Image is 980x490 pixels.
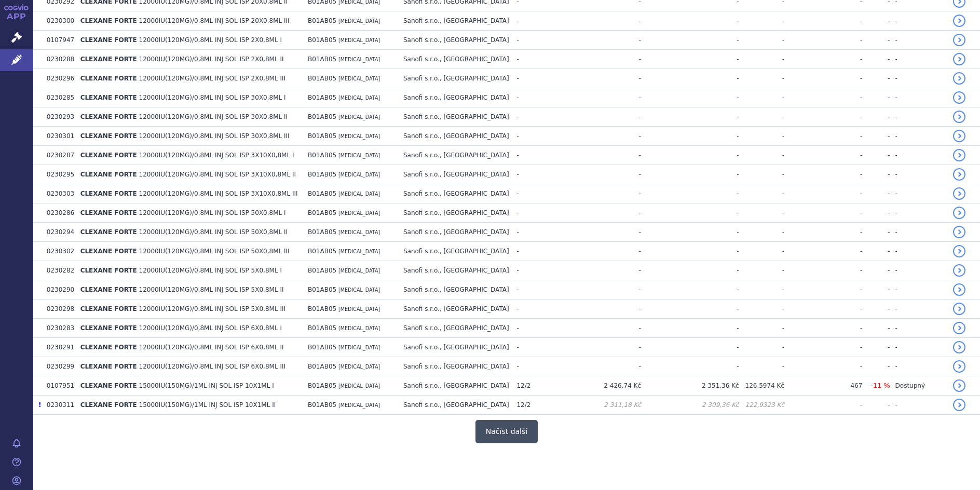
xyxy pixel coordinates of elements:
[739,300,784,319] td: -
[338,287,380,293] span: [MEDICAL_DATA]
[890,223,948,242] td: -
[890,184,948,203] td: -
[953,15,965,27] a: detail
[641,69,739,88] td: -
[338,306,380,312] span: [MEDICAL_DATA]
[641,165,739,184] td: -
[139,248,290,255] span: 12000IU(120MG)/0,8ML INJ SOL ISP 50X0,8ML III
[338,114,380,120] span: [MEDICAL_DATA]
[890,357,948,376] td: -
[308,267,336,274] span: B01AB05
[139,152,294,159] span: 12000IU(120MG)/0,8ML INJ SOL ISP 3X10X0,8ML I
[870,382,890,389] span: -11 %
[398,11,511,31] td: Sanofi s.r.o., [GEOGRAPHIC_DATA]
[784,88,862,107] td: -
[80,344,137,351] span: CLEXANE FORTE
[641,11,739,31] td: -
[784,165,862,184] td: -
[784,146,862,165] td: -
[139,267,282,274] span: 12000IU(120MG)/0,8ML INJ SOL ISP 5X0,8ML I
[139,17,290,24] span: 12000IU(120MG)/0,8ML INJ SOL ISP 20X0,8ML III
[641,280,739,300] td: -
[338,383,380,389] span: [MEDICAL_DATA]
[80,171,137,178] span: CLEXANE FORTE
[139,36,282,44] span: 12000IU(120MG)/0,8ML INJ SOL ISP 2X0,8ML I
[308,209,336,216] span: B01AB05
[784,50,862,69] td: -
[511,280,549,300] td: -
[511,184,549,203] td: -
[890,319,948,338] td: -
[862,69,890,88] td: -
[784,242,862,261] td: -
[784,319,862,338] td: -
[862,242,890,261] td: -
[862,88,890,107] td: -
[549,107,641,127] td: -
[953,264,965,277] a: detail
[862,203,890,223] td: -
[549,146,641,165] td: -
[549,31,641,50] td: -
[139,190,298,197] span: 12000IU(120MG)/0,8ML INJ SOL ISP 3X10X0,8ML III
[398,107,511,127] td: Sanofi s.r.o., [GEOGRAPHIC_DATA]
[42,146,75,165] td: 0230287
[953,91,965,104] a: detail
[80,324,137,332] span: CLEXANE FORTE
[549,319,641,338] td: -
[890,107,948,127] td: -
[80,94,137,101] span: CLEXANE FORTE
[398,50,511,69] td: Sanofi s.r.o., [GEOGRAPHIC_DATA]
[641,107,739,127] td: -
[42,376,75,396] td: 0107951
[862,338,890,357] td: -
[739,357,784,376] td: -
[511,31,549,50] td: -
[784,376,862,396] td: 467
[42,261,75,280] td: 0230282
[511,88,549,107] td: -
[641,50,739,69] td: -
[862,319,890,338] td: -
[739,31,784,50] td: -
[953,168,965,181] a: detail
[398,242,511,261] td: Sanofi s.r.o., [GEOGRAPHIC_DATA]
[139,171,296,178] span: 12000IU(120MG)/0,8ML INJ SOL ISP 3X10X0,8ML II
[739,107,784,127] td: -
[953,283,965,296] a: detail
[308,56,336,63] span: B01AB05
[511,69,549,88] td: -
[739,184,784,203] td: -
[641,223,739,242] td: -
[953,149,965,161] a: detail
[739,261,784,280] td: -
[784,184,862,203] td: -
[890,300,948,319] td: -
[953,34,965,46] a: detail
[549,242,641,261] td: -
[398,338,511,357] td: Sanofi s.r.o., [GEOGRAPHIC_DATA]
[398,165,511,184] td: Sanofi s.r.o., [GEOGRAPHIC_DATA]
[784,300,862,319] td: -
[549,280,641,300] td: -
[42,223,75,242] td: 0230294
[80,113,137,120] span: CLEXANE FORTE
[42,203,75,223] td: 0230286
[398,127,511,146] td: Sanofi s.r.o., [GEOGRAPHIC_DATA]
[890,69,948,88] td: -
[641,261,739,280] td: -
[139,324,282,332] span: 12000IU(120MG)/0,8ML INJ SOL ISP 6X0,8ML I
[549,184,641,203] td: -
[42,396,75,415] td: 0230311
[338,191,380,197] span: [MEDICAL_DATA]
[308,113,336,120] span: B01AB05
[42,50,75,69] td: 0230288
[953,53,965,65] a: detail
[139,344,284,351] span: 12000IU(120MG)/0,8ML INJ SOL ISP 6X0,8ML II
[139,363,285,370] span: 12000IU(120MG)/0,8ML INJ SOL ISP 6X0,8ML III
[80,305,137,312] span: CLEXANE FORTE
[641,31,739,50] td: -
[549,203,641,223] td: -
[641,203,739,223] td: -
[549,88,641,107] td: -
